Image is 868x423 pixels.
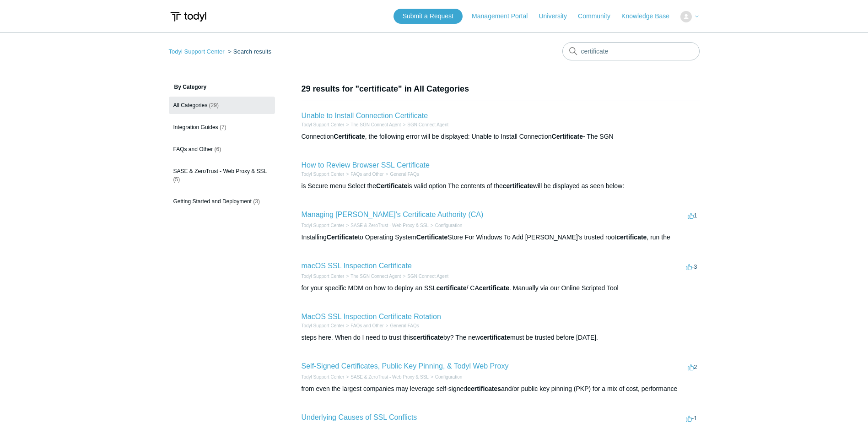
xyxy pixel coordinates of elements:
[552,133,583,140] em: Certificate
[616,233,647,241] em: certificate
[302,83,700,95] h1: 29 results for "certificate" in All Categories
[384,171,419,178] li: General FAQs
[253,198,260,205] span: (3)
[350,374,429,380] a: SASE & ZeroTrust - Web Proxy & SSL
[302,283,700,293] div: for your specific MDM on how to deploy an SSL / CA . Manually via our Online Scripted Tool
[302,273,345,280] li: Todyl Support Center
[169,8,208,25] img: Todyl Support Center Help Center home page
[302,112,428,119] a: Unable to Install Connection Certificate
[302,181,700,191] div: is Secure menu Select the is valid option The contents of the will be displayed as seen below:
[479,284,509,292] em: certificate
[435,374,462,380] a: Configuration
[169,119,275,136] a: Integration Guides (7)
[302,172,345,177] a: Todyl Support Center
[344,121,401,128] li: The SGN Connect Agent
[302,413,417,421] a: Underlying Causes of SSL Conflicts
[503,182,533,190] em: certificate
[688,363,697,370] span: 2
[173,176,180,183] span: (5)
[435,223,462,228] a: Configuration
[376,182,407,190] em: Certificate
[302,223,345,228] a: Todyl Support Center
[302,262,412,270] a: macOS SSL Inspection Certificate
[169,141,275,158] a: FAQs and Other (6)
[407,122,448,127] a: SGN Connect Agent
[302,121,345,128] li: Todyl Support Center
[539,11,576,21] a: University
[472,11,537,21] a: Management Portal
[401,121,448,128] li: SGN Connect Agent
[344,222,428,229] li: SASE & ZeroTrust - Web Proxy & SSL
[302,233,700,242] div: Installing to Operating System Store For Windows To Add [PERSON_NAME]'s trusted root , run the
[407,274,448,279] a: SGN Connect Agent
[302,374,345,380] a: Todyl Support Center
[688,212,697,219] span: 1
[302,274,345,279] a: Todyl Support Center
[302,171,345,178] li: Todyl Support Center
[390,323,419,328] a: General FAQs
[169,163,275,188] a: SASE & ZeroTrust - Web Proxy & SSL (5)
[215,146,221,152] span: (6)
[436,284,466,292] em: certificate
[302,333,700,342] div: steps here. When do I need to trust this by? The new must be trusted before [DATE].
[334,133,365,140] em: Certificate
[686,415,697,422] span: -1
[390,172,419,177] a: General FAQs
[350,172,383,177] a: FAQs and Other
[169,48,225,55] a: Todyl Support Center
[173,124,218,130] span: Integration Guides
[384,322,419,329] li: General FAQs
[413,334,443,341] em: certificate
[173,102,208,108] span: All Categories
[302,374,345,380] li: Todyl Support Center
[302,322,345,329] li: Todyl Support Center
[686,263,697,270] span: -3
[302,122,345,127] a: Todyl Support Center
[350,223,429,228] a: SASE & ZeroTrust - Web Proxy & SSL
[562,42,700,60] input: Search
[302,222,345,229] li: Todyl Support Center
[209,102,219,108] span: (29)
[394,9,463,24] a: Submit a Request
[401,273,448,280] li: SGN Connect Agent
[416,233,447,241] em: Certificate
[302,211,484,218] a: Managing [PERSON_NAME]'s Certificate Authority (CA)
[350,323,383,328] a: FAQs and Other
[302,313,441,320] a: MacOS SSL Inspection Certificate Rotation
[344,273,401,280] li: The SGN Connect Agent
[621,11,679,21] a: Knowledge Base
[467,385,501,392] em: certificates
[173,146,213,152] span: FAQs and Other
[173,198,252,205] span: Getting Started and Deployment
[350,122,401,127] a: The SGN Connect Agent
[344,322,383,329] li: FAQs and Other
[169,193,275,210] a: Getting Started and Deployment (3)
[302,132,700,141] div: Connection , the following error will be displayed: Unable to Install Connection - The SGN
[578,11,620,21] a: Community
[327,233,358,241] em: Certificate
[302,384,700,394] div: from even the largest companies may leverage self-signed and/or public key pinning (PKP) for a mi...
[302,362,509,370] a: Self-Signed Certificates, Public Key Pinning, & Todyl Web Proxy
[173,168,267,174] span: SASE & ZeroTrust - Web Proxy & SSL
[429,374,462,380] li: Configuration
[302,161,430,169] a: How to Review Browser SSL Certificate
[302,323,345,328] a: Todyl Support Center
[169,48,226,55] li: Todyl Support Center
[350,274,401,279] a: The SGN Connect Agent
[169,97,275,114] a: All Categories (29)
[344,374,428,380] li: SASE & ZeroTrust - Web Proxy & SSL
[429,222,462,229] li: Configuration
[344,171,383,178] li: FAQs and Other
[480,334,510,341] em: certificate
[169,83,275,91] h3: By Category
[220,124,226,130] span: (7)
[226,48,271,55] li: Search results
